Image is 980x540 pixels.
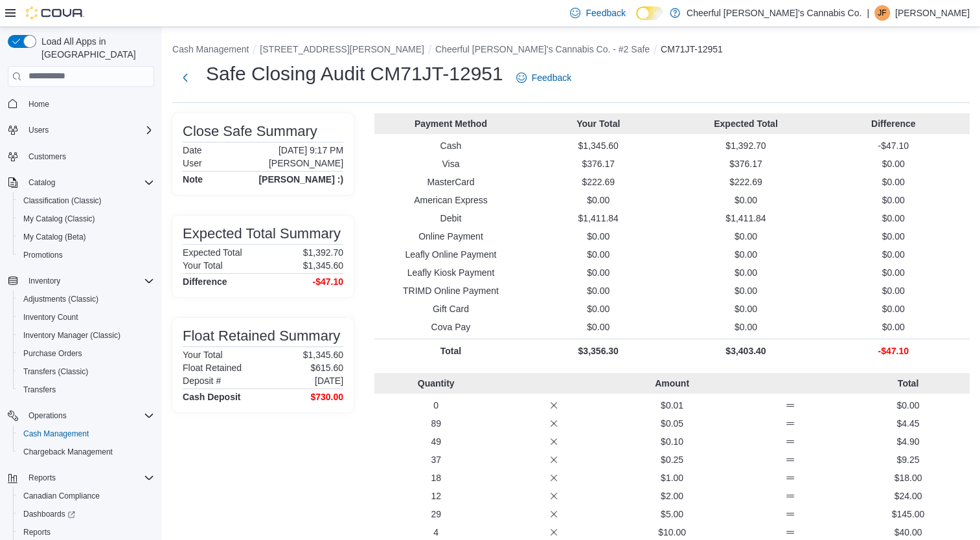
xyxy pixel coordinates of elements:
p: $2.00 [615,489,728,502]
p: 37 [380,453,492,466]
span: Customers [23,148,154,164]
p: $222.69 [675,175,817,188]
p: Gift Card [380,302,522,315]
p: $1,345.60 [527,139,670,152]
button: Cheerful [PERSON_NAME]'s Cannabis Co. - #2 Safe [435,44,650,54]
span: Home [28,99,49,109]
p: Online Payment [380,230,522,243]
p: 89 [380,417,492,430]
h4: -$47.10 [313,276,343,287]
nav: An example of EuiBreadcrumbs [172,43,970,58]
a: Dashboards [18,506,80,522]
h6: Your Total [183,260,223,271]
p: $1,345.60 [303,350,343,360]
span: Inventory Count [23,312,78,322]
button: Catalog [3,174,159,192]
span: Transfers [18,382,154,398]
a: Adjustments (Classic) [18,291,104,307]
p: $1,411.84 [675,212,817,225]
span: Catalog [28,177,55,188]
button: Inventory [23,273,65,289]
span: Customers [28,152,66,162]
span: Transfers (Classic) [18,364,154,379]
span: Adjustments (Classic) [23,294,98,304]
p: [PERSON_NAME] [895,5,970,21]
a: Purchase Orders [18,346,87,361]
p: $0.00 [822,194,964,207]
a: Feedback [511,65,576,91]
p: $0.00 [822,321,964,333]
p: $0.00 [852,399,964,412]
a: Classification (Classic) [18,193,107,208]
span: My Catalog (Classic) [18,211,154,227]
button: Operations [23,408,72,423]
button: Inventory [3,272,159,290]
p: [PERSON_NAME] [269,158,343,168]
h4: Cash Deposit [183,392,240,402]
p: $1,392.70 [675,139,817,152]
span: Dark Mode [636,20,637,21]
p: Quantity [380,377,492,390]
h4: $730.00 [310,392,343,402]
button: My Catalog (Beta) [13,228,159,246]
span: Feedback [586,6,625,19]
h4: Note [183,174,203,185]
h6: Your Total [183,350,223,360]
button: Inventory Count [13,308,159,326]
p: Difference [822,117,964,130]
div: Jason Fitzpatrick [874,5,890,21]
p: $0.01 [615,399,728,412]
button: Reports [23,470,61,486]
p: $5.00 [615,508,728,521]
p: $0.00 [822,157,964,170]
span: Reports [23,527,51,537]
h6: Date [183,145,202,155]
button: Catalog [23,175,60,190]
p: $0.00 [527,230,670,243]
span: Purchase Orders [18,346,154,361]
span: Promotions [18,247,154,263]
p: Visa [380,157,522,170]
h6: Expected Total [183,247,242,258]
span: Classification (Classic) [18,193,154,208]
a: My Catalog (Beta) [18,229,91,245]
span: Home [23,96,154,112]
a: Promotions [18,247,68,263]
button: Promotions [13,246,159,264]
span: Users [23,122,154,138]
span: Load All Apps in [GEOGRAPHIC_DATA] [36,35,154,61]
p: $1,411.84 [527,212,670,225]
a: Home [23,96,54,112]
span: Canadian Compliance [18,488,154,504]
p: $3,403.40 [675,344,817,357]
button: Home [3,95,159,113]
p: MasterCard [380,175,522,188]
span: Operations [28,411,67,421]
p: American Express [380,194,522,207]
p: $0.00 [822,175,964,188]
p: $0.00 [527,302,670,315]
span: Inventory [28,276,60,286]
p: $0.05 [615,417,728,430]
p: $0.00 [675,230,817,243]
button: Classification (Classic) [13,192,159,210]
span: Operations [23,408,154,423]
p: 0 [380,399,492,412]
span: Purchase Orders [23,348,82,359]
p: $1,392.70 [303,247,343,258]
p: Expected Total [675,117,817,130]
h4: Difference [183,276,227,287]
p: $0.00 [527,248,670,261]
p: 29 [380,508,492,521]
a: Customers [23,149,71,164]
span: My Catalog (Beta) [23,232,86,242]
h1: Safe Closing Audit CM71JT-12951 [206,61,503,87]
button: [STREET_ADDRESS][PERSON_NAME] [260,44,424,54]
p: Amount [615,377,728,390]
h6: User [183,158,202,168]
button: CM71JT-12951 [661,44,723,54]
button: Transfers (Classic) [13,363,159,381]
a: Transfers (Classic) [18,364,93,379]
p: Leafly Kiosk Payment [380,266,522,279]
p: $0.00 [822,302,964,315]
